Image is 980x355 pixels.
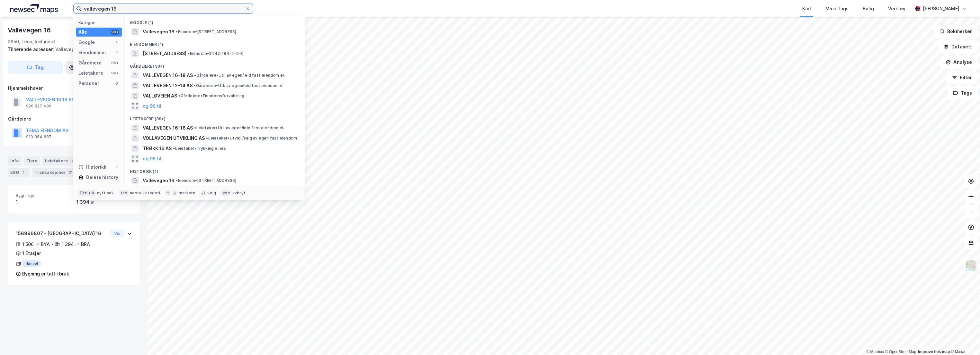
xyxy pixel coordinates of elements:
button: Tag [8,61,63,74]
iframe: Chat Widget [948,324,980,355]
span: Vallevegen 16 [143,177,175,184]
div: nytt søk [97,190,114,196]
span: Tilhørende adresser: [8,46,55,52]
span: Eiendom • 3442-184-4-0-0 [188,51,244,56]
span: VALLEVEGEN 16-18 AS [143,124,193,132]
div: Kontrollprogram for chat [948,324,980,355]
div: Gårdeiere [8,115,140,123]
div: Hjemmelshaver [8,84,140,92]
a: Mapbox [866,350,884,354]
div: Vallevegen 16 [8,25,52,35]
div: 1 394 ㎡ [76,198,132,206]
button: og 96 til [143,102,161,110]
span: Bygninger [16,193,71,198]
button: og 96 til [143,155,161,163]
div: 99+ [110,71,119,76]
div: Kategori [78,20,122,25]
div: Google (1) [125,15,305,27]
div: neste kategori [130,190,160,196]
span: • [188,51,190,56]
div: 926 827 480 [26,104,51,109]
div: 1 [114,40,119,45]
div: Bygning er tatt i bruk [22,270,69,278]
span: Leietaker • Utl. av egen/leid fast eiendom el. [194,125,284,131]
div: 99+ [110,30,119,35]
span: Eiendom • [STREET_ADDRESS] [176,178,236,183]
span: VALLEVEGEN 16-18 AS [143,72,193,79]
div: 1 Etasjer [22,249,41,257]
div: 156996807 - [GEOGRAPHIC_DATA] 16 [16,230,107,237]
span: • [206,136,208,140]
span: VOLLAVEGEN UTVIKLING AS [143,134,205,142]
div: Historikk (1) [125,164,305,175]
img: Z [965,260,977,272]
div: velg [207,190,216,196]
div: 1 506 ㎡ BYA [22,241,50,248]
div: Vallevegen 18 [8,46,135,53]
div: 99+ [110,60,119,65]
div: Mine Tags [825,5,849,13]
div: Personer [78,80,99,87]
div: [PERSON_NAME] [923,5,959,13]
span: • [194,83,196,88]
div: 910 854 887 [26,134,51,139]
button: Vis [110,230,124,237]
div: tab [119,190,129,196]
button: Analyse [940,56,977,69]
div: Transaksjoner [32,168,76,177]
div: Leietakere [42,156,78,165]
div: Delete history [86,173,118,181]
div: 1 [114,165,119,170]
div: 1 [20,169,27,176]
div: Ctrl + k [78,190,96,196]
span: Leietaker • Utvikl./salg av egen fast eiendom [206,136,297,141]
div: Info [8,156,21,165]
button: Datasett [938,40,977,53]
span: • [194,73,196,78]
span: • [178,93,180,98]
div: • [51,242,54,247]
span: Leietaker • Trykking ellers [173,146,226,151]
span: Gårdeiere • Utl. av egen/leid fast eiendom el. [194,83,284,88]
div: 0 [114,81,119,86]
div: Gårdeiere [78,59,102,67]
span: • [176,29,178,34]
div: Bolig [863,5,874,13]
div: Kart [802,5,811,13]
img: logo.a4113a55bc3d86da70a041830d287a7e.svg [10,4,58,13]
span: Gårdeiere • Eiendomsforvaltning [178,93,244,98]
div: Historikk [78,163,106,171]
span: Vallevegen 16 [143,28,175,36]
button: Filter [947,71,977,84]
div: Leietakere [78,69,103,77]
div: 1 [16,198,71,206]
span: Eiendom • [STREET_ADDRESS] [176,29,236,34]
div: Eiendommer (1) [125,37,305,48]
div: 1 [114,50,119,55]
div: Eiendommer [78,49,106,56]
span: [STREET_ADDRESS] [143,50,186,57]
a: OpenStreetMap [885,350,916,354]
span: • [176,178,178,183]
span: • [173,146,175,151]
div: Leietakere (99+) [125,111,305,123]
span: VALLEVEGEN 12-14 AS [143,82,193,89]
div: ESG [8,168,29,177]
div: markere [179,190,195,196]
span: • [194,125,196,130]
div: 2850, Lena, Innlandet [8,38,55,46]
button: Bokmerker [934,25,977,38]
div: Eiere [24,156,40,165]
span: TRØKK 16 AS [143,145,172,152]
div: avbryt [232,190,246,196]
a: Improve this map [918,350,950,354]
span: Gårdeiere • Utl. av egen/leid fast eiendom el. [194,73,285,78]
button: Tags [948,87,977,99]
span: VALLØVEIEN AS [143,92,177,100]
div: Google [78,38,95,46]
input: Søk på adresse, matrikkel, gårdeiere, leietakere eller personer [81,4,245,13]
div: 1 394 ㎡ BRA [62,241,90,248]
div: 17 [67,169,73,176]
div: Gårdeiere (99+) [125,59,305,70]
div: esc [221,190,231,196]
